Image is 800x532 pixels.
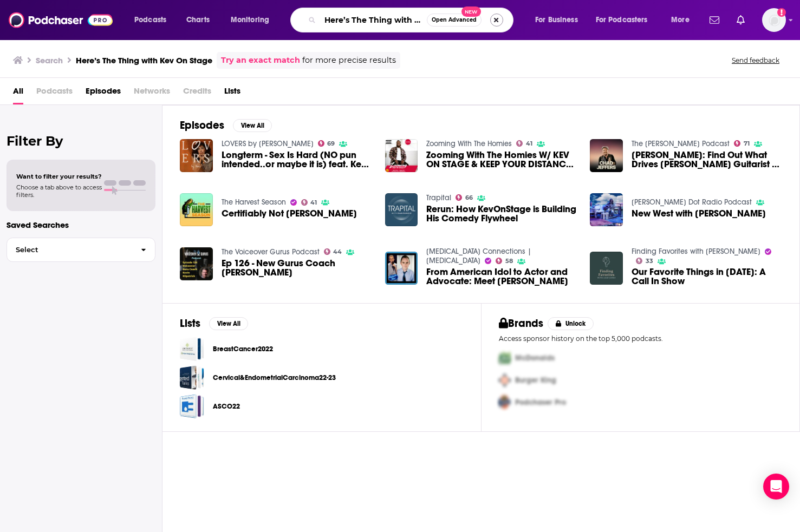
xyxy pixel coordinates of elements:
h2: Filter By [6,133,155,149]
a: EpisodesView All [180,119,272,132]
img: Our Favorite Things in 2022: A Call In Show [590,252,623,285]
a: Try an exact match [221,54,300,67]
a: Charts [179,11,216,29]
span: Zooming With The Homies W/ KEV ON STAGE & KEEP YOUR DISTANCE SHOW LINE UP [426,150,577,169]
a: Show notifications dropdown [732,11,749,29]
span: 71 [744,141,750,146]
span: For Podcasters [596,12,648,28]
span: Monitoring [231,12,269,28]
a: ASCO22 [180,394,204,418]
span: Certifiably Not [PERSON_NAME] [222,209,357,218]
button: View All [233,119,272,132]
img: User Profile [762,8,786,32]
a: 66 [456,194,473,201]
img: New West with Kevan Kenney [590,193,623,226]
a: Show notifications dropdown [705,11,724,29]
img: Third Pro Logo [495,391,515,413]
a: 41 [301,199,317,206]
a: Zooming With The Homies W/ KEV ON STAGE & KEEP YOUR DISTANCE SHOW LINE UP [385,139,418,172]
h2: Lists [180,317,200,330]
a: Certifiably Not Kevin [222,209,357,218]
span: Longterm - Sex Is Hard (NO pun intended..or maybe it is) feat. Kev On Stage and Mrs [PERSON_NAME]... [222,150,372,169]
a: The Voiceover Gurus Podcast [222,247,320,257]
a: Kevan Kenney Dot Radio Podcast [632,198,752,207]
span: Select [7,246,132,253]
div: Open Intercom Messenger [763,474,789,500]
span: Networks [134,82,170,104]
a: Lists [224,82,240,104]
button: Select [6,238,155,262]
a: Finding Favorites with Leah Jones [632,247,760,256]
p: Access sponsor history on the top 5,000 podcasts. [499,334,783,343]
span: Cervical&EndometrialCarcinoma22-23 [180,365,204,390]
h2: Brands [499,317,544,330]
span: 69 [327,141,335,146]
img: Second Pro Logo [495,369,515,391]
img: Ep 126 - New Gurus Coach Kevin Kilpatrick [180,247,213,280]
img: Chad Jeffers: Find Out What Drives Carrie Underwood’s Guitarist of 17 years & How You Can Flouris... [590,139,623,172]
div: Search podcasts, credits, & more... [301,8,524,32]
a: 33 [636,258,653,264]
button: open menu [223,11,283,29]
a: Longterm - Sex Is Hard (NO pun intended..or maybe it is) feat. Kev On Stage and Mrs Kev On Stage [180,139,213,172]
h2: Episodes [180,119,224,132]
span: Podchaser Pro [515,398,566,407]
img: Rerun: How KevOnStage is Building His Comedy Flywheel [385,193,418,226]
button: open menu [589,11,664,29]
img: From American Idol to Actor and Advocate: Meet Kevin Covais [385,252,418,285]
p: Saved Searches [6,220,155,230]
span: More [671,12,690,28]
button: open menu [127,11,180,29]
span: Credits [183,82,211,104]
a: BreastCancer2022 [213,343,273,355]
button: open menu [664,11,703,29]
span: 58 [505,259,513,264]
button: Open AdvancedNew [427,14,482,27]
a: The Kevin Miller Podcast [632,139,730,148]
a: 44 [324,248,342,255]
span: 41 [310,200,317,205]
span: [PERSON_NAME]: Find Out What Drives [PERSON_NAME] Guitarist of 17 years & How You Can Flourish On... [632,150,782,169]
span: New West with [PERSON_NAME] [632,209,766,218]
span: Our Favorite Things in [DATE]: A Call In Show [632,267,782,286]
a: New West with Kevan Kenney [632,209,766,218]
a: Longterm - Sex Is Hard (NO pun intended..or maybe it is) feat. Kev On Stage and Mrs Kev On Stage [222,150,372,169]
span: New [461,6,481,17]
span: 44 [333,249,342,254]
a: The Harvest Season [222,198,286,207]
a: Ep 126 - New Gurus Coach Kevin Kilpatrick [222,259,372,277]
span: Rerun: How KevOnStage is Building His Comedy Flywheel [426,205,577,223]
span: Ep 126 - New Gurus Coach [PERSON_NAME] [222,259,372,277]
a: All [13,82,23,104]
span: 66 [465,195,473,200]
span: Charts [186,12,210,28]
span: For Business [535,12,578,28]
a: 69 [318,140,335,147]
a: Episodes [86,82,121,104]
a: BreastCancer2022 [180,337,204,361]
h3: Here’s The Thing with Kev On Stage [76,55,212,65]
button: Unlock [548,317,594,330]
span: From American Idol to Actor and Advocate: Meet [PERSON_NAME] [426,267,577,286]
span: Logged in as ElaineatWink [762,8,786,32]
a: Cervical&EndometrialCarcinoma22-23 [213,372,336,384]
h3: Search [36,55,63,65]
span: for more precise results [302,54,396,67]
img: Podchaser - Follow, Share and Rate Podcasts [9,10,113,30]
a: ListsView All [180,317,248,330]
button: Show profile menu [762,8,786,32]
img: First Pro Logo [495,347,515,369]
a: Zooming With The Homies [426,139,512,148]
span: Open Advanced [432,17,477,23]
span: Podcasts [36,82,73,104]
a: Our Favorite Things in 2022: A Call In Show [632,267,782,286]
